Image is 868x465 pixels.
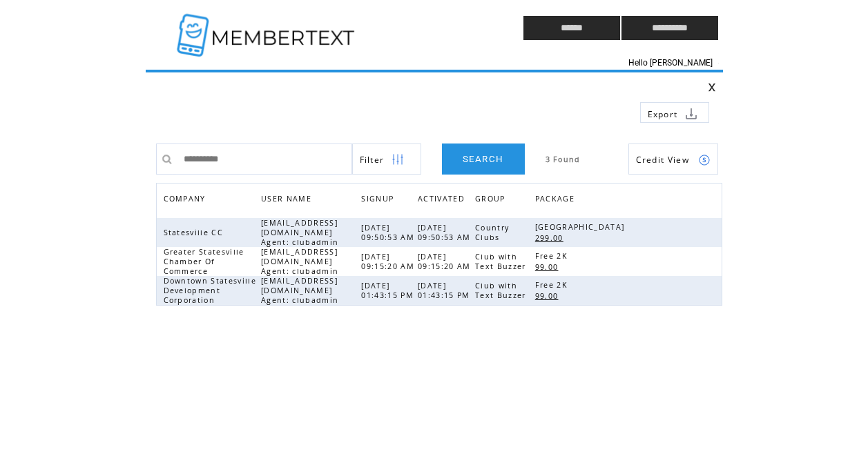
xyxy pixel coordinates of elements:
[628,144,718,175] a: Credit View
[164,247,244,276] span: Greater Statesville Chamber Of Commerce
[418,281,474,300] span: [DATE] 01:43:15 PM
[392,144,404,175] img: filters.png
[636,154,690,166] span: Show Credits View
[535,291,562,301] span: 99.00
[535,190,581,210] a: PACKAGE
[164,276,257,305] span: Downtown Statesville Development Corporation
[261,276,342,305] span: [EMAIL_ADDRESS][DOMAIN_NAME] Agent: clubadmin
[535,280,571,290] span: Free 2K
[361,281,417,300] span: [DATE] 01:43:15 PM
[261,190,315,210] span: USER NAME
[628,58,713,68] span: Hello [PERSON_NAME]
[418,190,472,210] a: ACTIVATED
[535,232,570,244] a: 299.00
[418,252,474,271] span: [DATE] 09:15:20 AM
[352,144,421,175] a: Filter
[535,233,567,243] span: 299.00
[164,190,209,210] span: COMPANY
[361,223,418,242] span: [DATE] 09:50:53 AM
[261,218,342,247] span: [EMAIL_ADDRESS][DOMAIN_NAME] Agent: clubadmin
[361,190,397,210] span: SIGNUP
[418,190,468,210] span: ACTIVATED
[535,261,566,273] a: 99.00
[535,190,578,210] span: PACKAGE
[698,154,711,166] img: credits.png
[475,190,509,210] span: GROUP
[546,155,581,164] span: 3 Found
[164,194,209,202] a: COMPANY
[261,194,315,202] a: USER NAME
[360,154,385,166] span: Show filters
[648,108,678,120] span: Export to csv file
[475,281,530,300] span: Club with Text Buzzer
[475,252,530,271] span: Club with Text Buzzer
[535,290,566,301] a: 99.00
[475,223,509,242] span: Country Clubs
[640,102,709,123] a: Export
[685,108,697,120] img: download.png
[442,144,525,175] a: SEARCH
[361,252,418,271] span: [DATE] 09:15:20 AM
[261,247,342,276] span: [EMAIL_ADDRESS][DOMAIN_NAME] Agent: clubadmin
[535,222,628,232] span: [GEOGRAPHIC_DATA]
[164,228,227,237] span: Statesville CC
[475,190,512,210] a: GROUP
[418,223,474,242] span: [DATE] 09:50:53 AM
[361,194,397,202] a: SIGNUP
[535,262,562,272] span: 99.00
[535,251,571,261] span: Free 2K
